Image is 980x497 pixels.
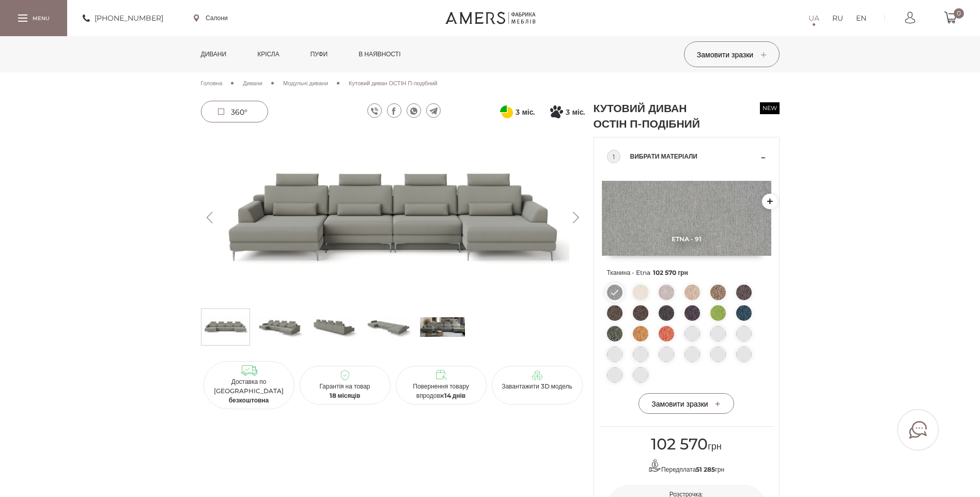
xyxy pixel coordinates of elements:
span: Модульні дивани [283,80,328,87]
b: 51 285 [696,465,715,473]
img: Кутовий диван ОСТІН П-подібний s-1 [257,312,302,343]
span: Вибрати матеріали [630,150,758,163]
a: RU [832,12,843,24]
button: Next [567,212,585,223]
a: 360° [201,101,268,122]
svg: Оплата частинами від ПриватБанку [500,105,513,118]
p: Повернення товару впродовж [400,382,483,400]
span: Замовити зразки [651,399,721,409]
a: [PHONE_NUMBER] [83,12,163,24]
span: 102 570 [651,434,708,454]
a: Салони [194,13,228,23]
span: new [760,102,780,114]
a: Дивани [193,36,235,72]
a: Дивани [243,79,262,88]
span: грн [651,441,722,452]
a: Крісла [250,36,287,72]
img: Кутовий диван ОСТІН П-подібний s-3 [366,312,411,343]
a: UA [808,12,819,24]
button: Замовити зразки [639,393,734,414]
button: Previous [201,212,219,223]
span: 3 міс. [566,106,585,118]
a: Пуфи [303,36,336,72]
a: Модульні дивани [283,79,328,88]
a: Головна [201,79,223,88]
a: viber [367,103,382,118]
svg: Покупка частинами від Монобанку [550,105,563,118]
p: Передплата грн [607,459,766,474]
button: Замовити зразки [684,41,780,67]
div: 1 [607,150,620,163]
img: Кутовий диван ОСТІН П-подібний s-0 [203,312,248,343]
span: 3 міс. [516,106,535,118]
h1: Кутовий диван ОСТІН П-подібний [594,101,712,132]
span: 360° [231,107,247,117]
b: безкоштовна [229,396,269,404]
a: в наявності [351,36,408,72]
b: 18 місяців [330,392,361,399]
span: 102 570 грн [653,269,688,276]
p: Гарантія на товар [304,382,386,400]
a: telegram [426,103,441,118]
a: EN [856,12,866,24]
span: Тканина - Etna [607,266,766,279]
span: Головна [201,80,223,87]
img: Кутовий диван ОСТІН П-подібний -0 [201,132,585,303]
span: Замовити зразки [697,50,766,59]
span: Дивани [243,80,262,87]
img: Etna - 91 [602,181,771,256]
b: 14 днів [444,392,466,399]
span: 0 [954,8,964,19]
img: Кутовий диван ОСТІН П-подібний s-2 [312,312,356,343]
img: s_ [420,312,465,343]
a: whatsapp [407,103,421,118]
p: Доставка по [GEOGRAPHIC_DATA] [208,377,290,405]
a: facebook [387,103,401,118]
p: Завантажити 3D модель [496,382,579,391]
span: Etna - 91 [602,235,771,243]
